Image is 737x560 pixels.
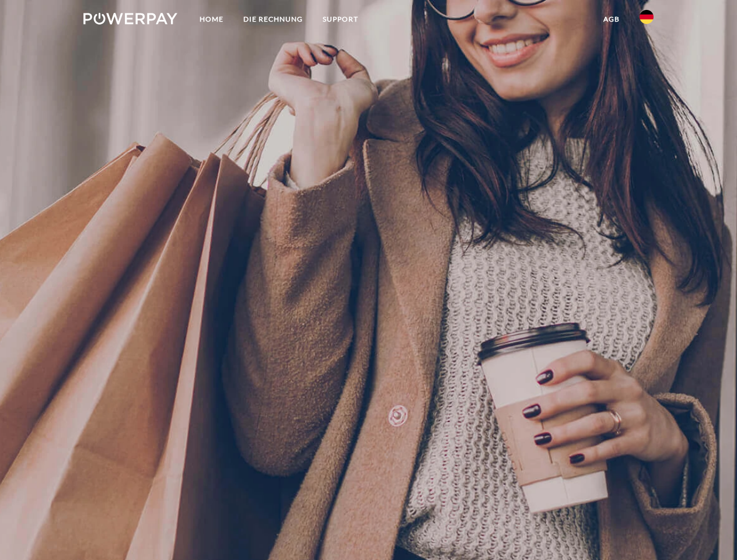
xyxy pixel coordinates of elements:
[640,10,654,24] img: de
[83,13,177,24] img: logo-powerpay-white.svg
[233,9,313,30] a: DIE RECHNUNG
[313,9,368,30] a: SUPPORT
[190,9,233,30] a: Home
[593,9,630,30] a: agb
